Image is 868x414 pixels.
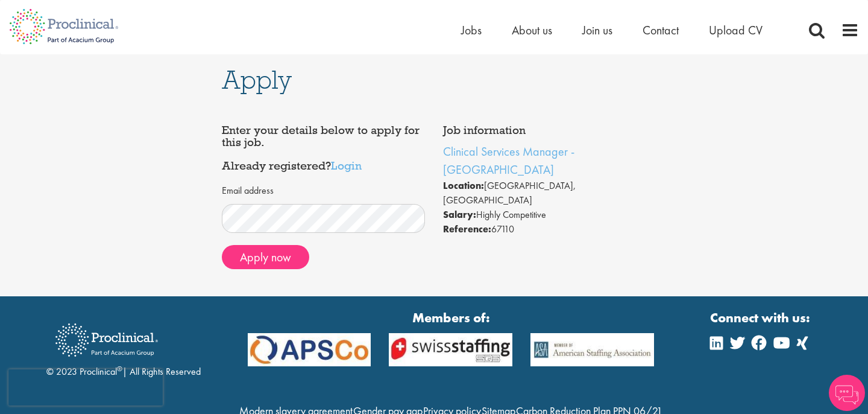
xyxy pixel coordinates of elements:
[222,245,309,269] button: Apply now
[117,364,122,374] sup: ®
[461,22,482,38] a: Jobs
[248,308,655,327] strong: Members of:
[709,22,763,38] a: Upload CV
[380,333,521,366] img: APSCo
[443,144,574,177] a: Clinical Services Manager - [GEOGRAPHIC_DATA]
[710,308,813,327] strong: Connect with us:
[239,333,380,366] img: APSCo
[443,124,647,136] h4: Job information
[512,22,552,38] a: About us
[643,22,679,38] a: Contact
[331,158,362,173] a: Login
[521,333,663,366] img: APSCo
[582,22,612,38] a: Join us
[8,369,163,406] iframe: reCAPTCHA
[443,179,647,208] li: [GEOGRAPHIC_DATA], [GEOGRAPHIC_DATA]
[829,375,865,411] img: Chatbot
[443,208,476,221] strong: Salary:
[443,208,647,222] li: Highly Competitive
[443,222,647,237] li: 67110
[443,179,484,192] strong: Location:
[46,314,201,379] div: © 2023 Proclinical | All Rights Reserved
[443,223,491,235] strong: Reference:
[222,184,274,198] label: Email address
[222,63,292,96] span: Apply
[46,315,167,365] img: Proclinical Recruitment
[222,124,426,172] h4: Enter your details below to apply for this job. Already registered?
